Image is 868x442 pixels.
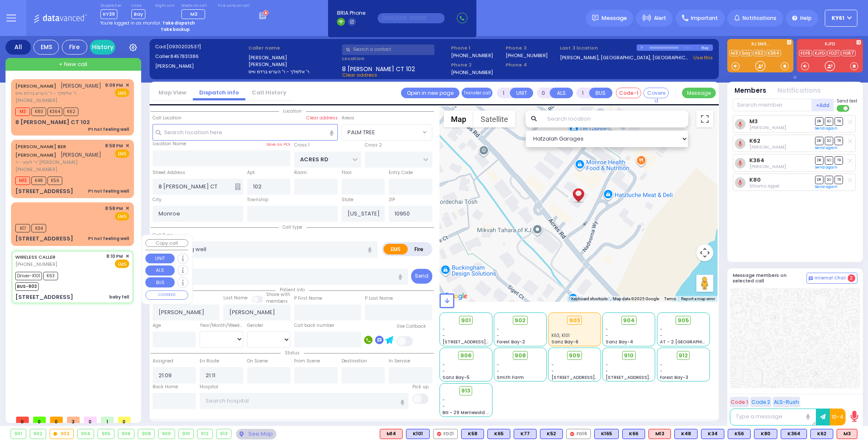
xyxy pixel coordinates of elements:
[248,68,339,75] label: ר' אלימלך - ר' הערש ברדמ ווייס
[181,3,208,8] label: Medic on call
[145,290,188,300] button: COVERED
[15,90,101,97] span: ר' אלימלך - ר' הערש ברדמ ווייס
[830,409,846,425] button: 10-4
[497,362,499,368] span: -
[660,374,688,381] span: Forest Bay-3
[15,224,30,232] span: K17
[15,272,42,280] span: Driver-K101
[648,429,671,439] div: ALS
[294,358,320,365] label: From Scene
[730,397,749,407] button: Code 1
[15,166,57,173] span: [PHONE_NUMBER]
[727,42,793,48] label: KJ EMS...
[660,368,662,374] span: -
[551,332,570,339] span: K63, K101
[47,108,62,116] span: K364
[153,384,178,390] label: Back Home
[497,368,499,374] span: -
[155,3,174,8] label: Night unit
[342,44,434,55] input: Search a contact
[807,273,857,284] button: Internal Chat 2
[278,224,306,230] span: Call type
[31,224,46,232] span: K34
[78,429,94,439] div: 904
[569,351,580,360] span: 909
[461,387,470,395] span: 913
[406,429,430,439] div: K101
[781,429,807,439] div: BLS
[218,3,250,8] label: Fire units on call
[592,15,598,21] img: message.svg
[342,72,377,78] span: Clear address
[753,50,765,56] a: K62
[660,332,662,339] span: -
[145,265,175,276] button: ALS
[606,332,608,339] span: -
[749,118,758,124] a: M3
[461,429,484,439] div: BLS
[462,88,492,98] button: Transfer call
[749,163,786,170] span: Getzel Leonorovitz
[815,117,823,125] span: DR
[815,126,837,131] a: Send again
[266,141,290,147] label: Save as POI
[138,429,154,439] div: 908
[236,429,276,439] div: See map
[167,43,201,50] span: [0930202537]
[342,169,352,176] label: Floor
[506,52,548,58] label: [PHONE_NUMBER]
[693,54,713,61] a: Use this
[749,138,760,144] a: K62
[837,98,857,104] span: Send text
[442,326,445,332] span: -
[406,429,430,439] div: BLS
[442,291,470,302] a: Open this area in Google Maps (opens a new window)
[43,272,58,280] span: K63
[159,429,175,439] div: 909
[679,351,688,360] span: 912
[155,53,246,60] label: Caller:
[16,417,29,423] span: 0
[797,42,863,48] label: KJFD
[247,169,255,176] label: Apt
[100,9,117,19] span: KY39
[279,108,306,114] span: Location
[15,97,57,104] span: [PHONE_NUMBER]
[115,88,129,97] span: EMS
[365,142,382,149] label: Cross 2
[153,232,173,239] label: Call Type
[442,332,445,339] span: -
[551,374,632,381] span: [STREET_ADDRESS][PERSON_NAME]
[660,326,662,332] span: -
[105,205,123,212] span: 8:58 PM
[749,124,786,131] span: Chananya Indig
[442,291,470,302] img: Google
[389,196,395,203] label: ZIP
[442,409,490,416] span: BG - 29 Merriewold S.
[337,9,365,17] span: BRIA Phone
[433,429,458,439] div: FD21
[442,403,445,409] span: -
[33,40,59,55] div: EMS
[473,110,515,127] button: Show satellite imagery
[15,159,102,166] span: ר' ליפא - ר' [PERSON_NAME]
[497,332,499,339] span: -
[606,339,633,345] span: Sanz Bay-4
[247,358,268,365] label: On Scene
[835,156,843,164] span: TR
[348,128,375,137] span: PALM TREE
[810,429,833,439] div: BLS
[497,339,525,345] span: Forest Bay-2
[560,54,691,61] a: [PERSON_NAME], [GEOGRAPHIC_DATA], [GEOGRAPHIC_DATA]
[606,374,686,381] span: [STREET_ADDRESS][PERSON_NAME]
[155,43,246,50] label: Cad:
[460,351,472,360] span: 906
[487,429,510,439] div: BLS
[152,88,193,97] a: Map View
[733,273,807,284] h5: Message members on selected call
[497,326,499,332] span: -
[514,429,537,439] div: BLS
[50,429,73,439] div: 903
[294,169,307,176] label: Room
[105,143,123,149] span: 8:58 PM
